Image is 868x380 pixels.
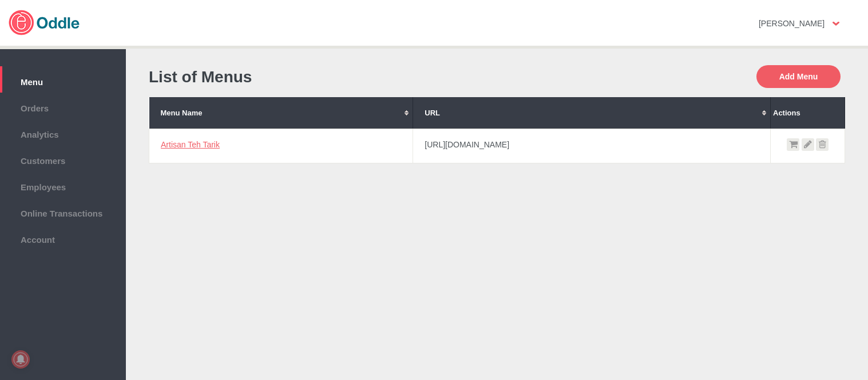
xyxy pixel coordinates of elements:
[149,97,413,129] th: Menu Name: No sort applied, activate to apply an ascending sort
[6,206,120,218] span: Online Transactions
[6,179,120,192] span: Employees
[6,232,120,245] span: Account
[773,109,842,117] div: Actions
[161,140,220,149] a: Artisan Teh Tarik
[771,97,845,129] th: Actions: No sort applied, sorting is disabled
[6,101,120,113] span: Orders
[756,65,841,88] button: Add Menu
[149,68,492,86] h1: List of Menus
[6,127,120,139] span: Analytics
[161,109,402,117] div: Menu Name
[413,129,771,163] td: [URL][DOMAIN_NAME]
[413,97,771,129] th: URL: No sort applied, activate to apply an ascending sort
[6,153,120,166] span: Customers
[833,22,839,26] img: user-option-arrow.png
[759,19,825,28] strong: [PERSON_NAME]
[425,109,759,117] div: URL
[6,74,120,87] span: Menu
